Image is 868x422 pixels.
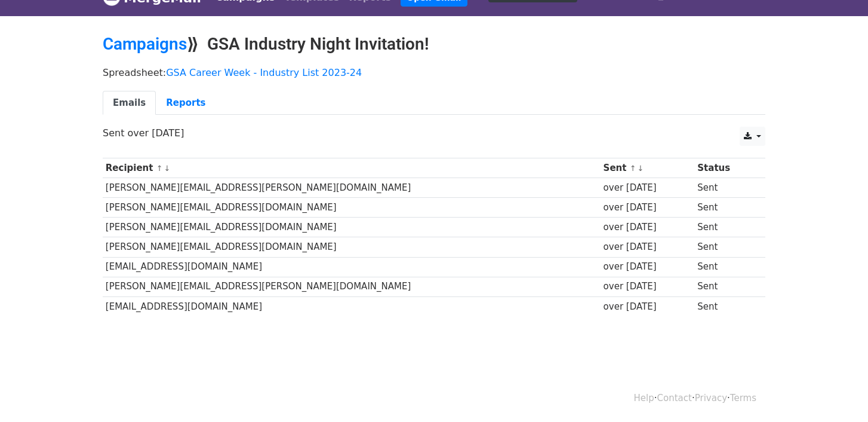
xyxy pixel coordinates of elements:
a: GSA Career Week - Industry List 2023-24 [166,67,362,78]
td: [PERSON_NAME][EMAIL_ADDRESS][DOMAIN_NAME] [103,237,601,257]
a: Terms [730,393,756,403]
a: Campaigns [103,34,187,54]
td: Sent [694,296,756,316]
td: Sent [694,237,756,257]
a: Privacy [695,393,727,403]
a: Contact [657,393,692,403]
td: Sent [694,198,756,218]
th: Sent [601,158,695,178]
a: ↑ [630,164,636,173]
p: Spreadsheet: [103,66,765,79]
p: Sent over [DATE] [103,127,765,139]
a: Emails [103,91,156,115]
td: [EMAIL_ADDRESS][DOMAIN_NAME] [103,296,601,316]
td: Sent [694,257,756,277]
th: Recipient [103,158,601,178]
div: over [DATE] [604,260,692,274]
a: ↓ [637,164,644,173]
td: [PERSON_NAME][EMAIL_ADDRESS][DOMAIN_NAME] [103,218,601,237]
div: over [DATE] [604,280,692,293]
div: over [DATE] [604,240,692,254]
iframe: Chat Widget [808,365,868,422]
td: Sent [694,218,756,237]
div: over [DATE] [604,201,692,215]
td: Sent [694,178,756,198]
td: [PERSON_NAME][EMAIL_ADDRESS][PERSON_NAME][DOMAIN_NAME] [103,178,601,198]
div: over [DATE] [604,181,692,195]
td: [PERSON_NAME][EMAIL_ADDRESS][DOMAIN_NAME] [103,198,601,218]
td: [PERSON_NAME][EMAIL_ADDRESS][PERSON_NAME][DOMAIN_NAME] [103,277,601,296]
a: ↑ [156,164,163,173]
a: ↓ [164,164,170,173]
div: over [DATE] [604,221,692,234]
td: [EMAIL_ADDRESS][DOMAIN_NAME] [103,257,601,277]
div: over [DATE] [604,300,692,314]
a: Help [634,393,654,403]
th: Status [694,158,756,178]
h2: ⟫ GSA Industry Night Invitation! [103,34,765,54]
td: Sent [694,277,756,296]
a: Reports [156,91,216,115]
